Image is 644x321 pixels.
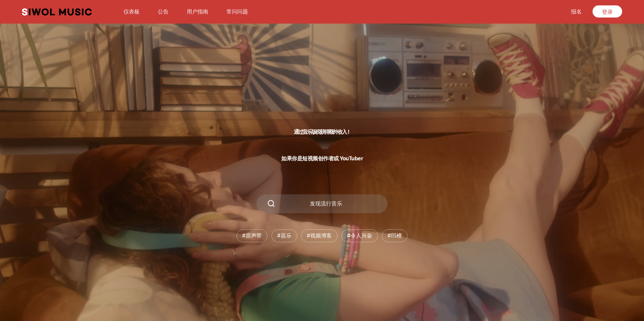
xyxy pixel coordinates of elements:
[281,155,363,162] font: 如果你是短视频创作者或 YouTuber
[602,9,613,15] font: 登录
[307,232,310,239] font: #
[187,8,208,15] font: 用户指南
[310,200,342,207] font: 发现流行音乐
[294,129,350,135] font: 通过音乐版税获得额外收入！
[351,232,372,239] font: 令人兴奋
[246,232,262,239] font: 原声带
[222,4,252,20] button: 常问问题
[391,232,402,239] font: 凹槽
[567,4,586,19] a: 报名
[158,8,169,15] font: 公告
[347,232,351,239] font: #
[571,8,582,15] font: 报名
[593,5,622,18] a: 登录
[310,232,332,239] font: 视频博客
[226,8,248,15] font: 常问问题
[154,4,173,19] a: 公告
[123,8,140,15] font: 仪表板
[242,232,246,239] font: #
[281,232,291,239] font: 器乐
[277,232,281,239] font: #
[119,4,144,19] a: 仪表板
[183,4,212,19] a: 用户指南
[388,232,391,239] font: #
